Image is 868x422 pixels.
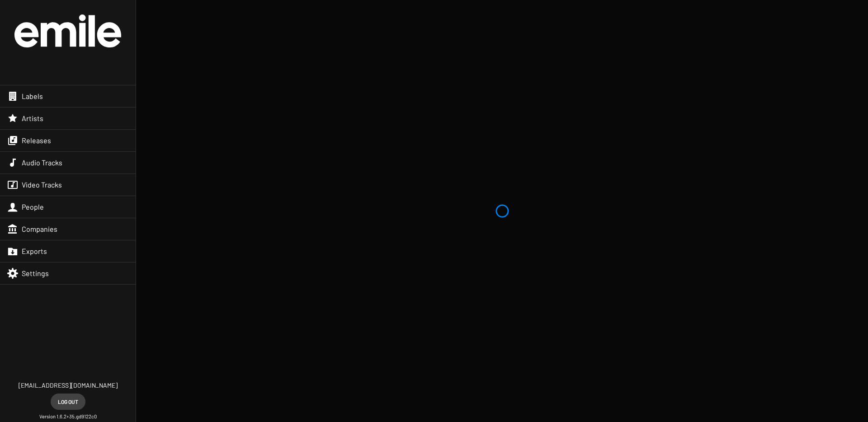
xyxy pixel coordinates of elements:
span: Settings [22,269,49,278]
span: Audio Tracks [22,158,62,167]
span: Companies [22,225,57,234]
span: Artists [22,114,43,123]
img: grand-official-logo.svg [14,14,121,47]
span: Labels [22,92,43,101]
span: Log out [58,394,78,410]
button: Log out [51,394,85,410]
small: Version 1.6.2+35.gd9122c0 [39,413,97,420]
span: Releases [22,136,51,145]
span: Exports [22,247,47,256]
span: Video Tracks [22,180,62,189]
span: People [22,202,44,211]
span: [EMAIL_ADDRESS][DOMAIN_NAME] [19,381,118,390]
